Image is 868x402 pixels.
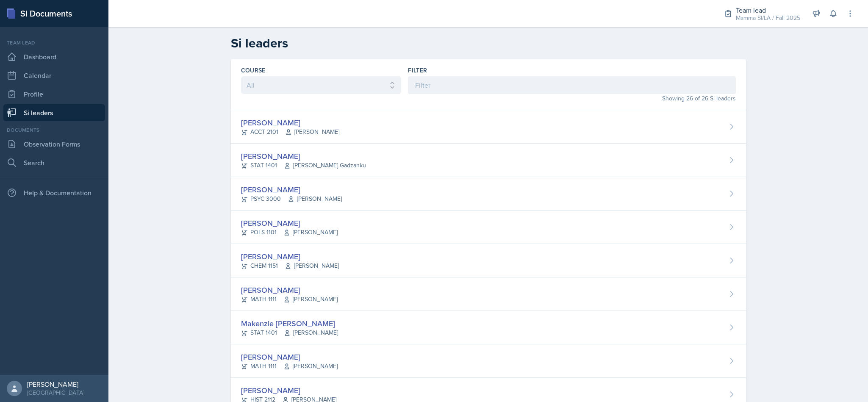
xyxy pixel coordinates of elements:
[231,144,746,177] a: [PERSON_NAME] STAT 1401[PERSON_NAME] Gadzanku
[231,277,746,311] a: [PERSON_NAME] MATH 1111[PERSON_NAME]
[231,177,746,211] a: [PERSON_NAME] PSYC 3000[PERSON_NAME]
[285,261,339,270] span: [PERSON_NAME]
[241,150,366,162] div: [PERSON_NAME]
[241,362,338,371] div: MATH 1111
[283,362,338,371] span: [PERSON_NAME]
[241,284,338,296] div: [PERSON_NAME]
[241,117,339,128] div: [PERSON_NAME]
[241,328,338,337] div: STAT 1401
[3,136,105,152] a: Observation Forms
[288,194,342,203] span: [PERSON_NAME]
[284,161,366,170] span: [PERSON_NAME] Gadzanku
[3,48,105,65] a: Dashboard
[285,128,339,136] span: [PERSON_NAME]
[231,110,746,144] a: [PERSON_NAME] ACCT 2101[PERSON_NAME]
[241,385,336,396] div: [PERSON_NAME]
[241,161,366,170] div: STAT 1401
[284,328,338,337] span: [PERSON_NAME]
[3,104,105,121] a: Si leaders
[736,14,800,22] div: Mamma SI/LA / Fall 2025
[231,36,746,51] h2: Si leaders
[3,86,105,103] a: Profile
[241,228,338,237] div: POLS 1101
[27,380,84,388] div: [PERSON_NAME]
[408,66,427,75] label: Filter
[3,184,105,201] div: Help & Documentation
[3,154,105,171] a: Search
[241,194,342,203] div: PSYC 3000
[283,295,338,304] span: [PERSON_NAME]
[231,311,746,344] a: Makenzie [PERSON_NAME] STAT 1401[PERSON_NAME]
[241,295,338,304] div: MATH 1111
[241,66,266,75] label: Course
[283,228,338,237] span: [PERSON_NAME]
[27,388,84,397] div: [GEOGRAPHIC_DATA]
[408,94,735,103] div: Showing 26 of 26 Si leaders
[231,344,746,378] a: [PERSON_NAME] MATH 1111[PERSON_NAME]
[241,217,338,229] div: [PERSON_NAME]
[241,261,339,270] div: CHEM 1151
[241,351,338,363] div: [PERSON_NAME]
[241,251,339,262] div: [PERSON_NAME]
[241,184,342,195] div: [PERSON_NAME]
[408,76,735,94] input: Filter
[231,244,746,277] a: [PERSON_NAME] CHEM 1151[PERSON_NAME]
[3,126,105,134] div: Documents
[736,5,800,15] div: Team lead
[231,211,746,244] a: [PERSON_NAME] POLS 1101[PERSON_NAME]
[241,318,338,329] div: Makenzie [PERSON_NAME]
[3,67,105,84] a: Calendar
[3,39,105,47] div: Team lead
[241,128,339,136] div: ACCT 2101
